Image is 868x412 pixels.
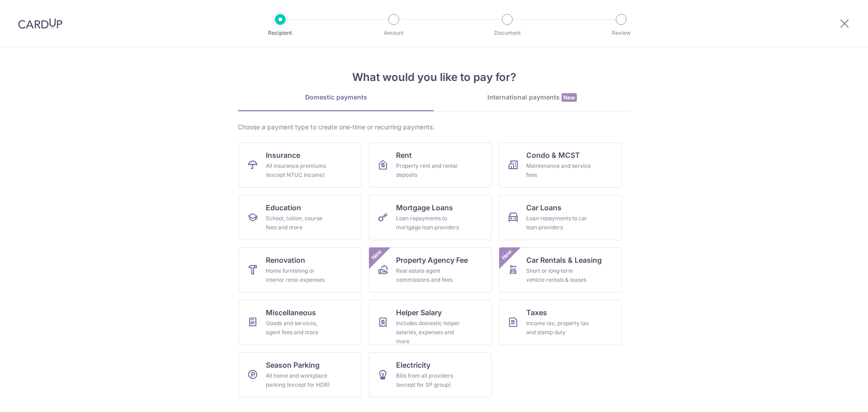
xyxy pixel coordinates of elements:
[499,247,622,293] a: Car Rentals & LeasingShort or long‑term vehicle rentals & leasesNew
[526,150,580,161] span: Condo & MCST
[499,195,622,240] a: Car LoansLoan repayments to car loan providers
[561,93,577,102] span: New
[396,360,430,370] span: Electricity
[396,214,461,232] div: Loan repayments to mortgage loan providers
[526,266,591,284] div: Short or long‑term vehicle rentals & leases
[499,300,622,345] a: TaxesIncome tax, property tax and stamp duty
[239,247,362,293] a: RenovationHome furnishing or interior reno-expenses
[266,266,331,284] div: Home furnishing or interior reno-expenses
[474,28,541,38] p: Document
[18,18,62,29] img: CardUp
[396,161,461,180] div: Property rent and rental deposits
[526,255,602,265] span: Car Rentals & Leasing
[396,150,412,161] span: Rent
[588,28,655,38] p: Review
[238,93,434,102] div: Domestic payments
[396,371,461,389] div: Bills from all providers (except for SP group)
[266,255,305,265] span: Renovation
[396,202,453,213] span: Mortgage Loans
[396,319,461,346] div: Includes domestic helper salaries, expenses and more
[526,214,591,232] div: Loan repayments to car loan providers
[500,247,514,262] span: New
[266,150,300,161] span: Insurance
[526,307,547,318] span: Taxes
[434,93,630,102] div: International payments
[810,385,859,407] iframe: Opens a widget where you can find more information
[247,28,314,38] p: Recipient
[526,319,591,337] div: Income tax, property tax and stamp duty
[396,255,468,265] span: Property Agency Fee
[266,360,320,370] span: Season Parking
[499,142,622,188] a: Condo & MCSTMaintenance and service fees
[239,142,362,188] a: InsuranceAll insurance premiums (except NTUC Income)
[396,307,442,318] span: Helper Salary
[369,247,492,293] a: Property Agency FeeReal estate agent commissions and feesNew
[369,352,492,398] a: ElectricityBills from all providers (except for SP group)
[238,69,630,85] h4: What would you like to pay for?
[266,202,301,213] span: Education
[360,28,427,38] p: Amount
[239,195,362,240] a: EducationSchool, tuition, course fees and more
[266,371,331,389] div: All home and workplace parking (except for HDB)
[239,352,362,398] a: Season ParkingAll home and workplace parking (except for HDB)
[266,307,316,318] span: Miscellaneous
[239,300,362,345] a: MiscellaneousGoods and services, agent fees and more
[238,123,630,132] div: Choose a payment type to create one-time or recurring payments.
[266,161,331,180] div: All insurance premiums (except NTUC Income)
[396,266,461,284] div: Real estate agent commissions and fees
[266,319,331,337] div: Goods and services, agent fees and more
[369,247,384,262] span: New
[369,142,492,188] a: RentProperty rent and rental deposits
[526,161,591,180] div: Maintenance and service fees
[526,202,561,213] span: Car Loans
[369,300,492,345] a: Helper SalaryIncludes domestic helper salaries, expenses and more
[266,214,331,232] div: School, tuition, course fees and more
[369,195,492,240] a: Mortgage LoansLoan repayments to mortgage loan providers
